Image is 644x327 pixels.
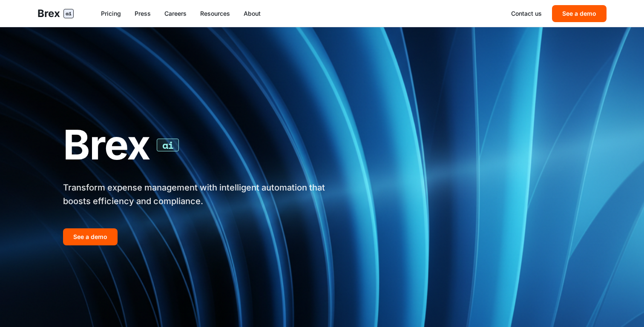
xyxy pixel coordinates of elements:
span: Brex [37,7,60,20]
h1: Brex [63,122,349,168]
a: About [244,9,261,18]
a: Press [135,9,151,18]
p: Transform expense management with intelligent automation that boosts efficiency and compliance. [63,181,349,208]
a: Careers [164,9,187,18]
button: See a demo [63,228,118,245]
span: ai [63,9,74,18]
button: See a demo [552,5,607,22]
a: Brexai [37,7,74,20]
span: ai [157,139,179,151]
a: Resources [200,9,230,18]
a: Pricing [101,9,121,18]
a: Contact us [511,9,542,18]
